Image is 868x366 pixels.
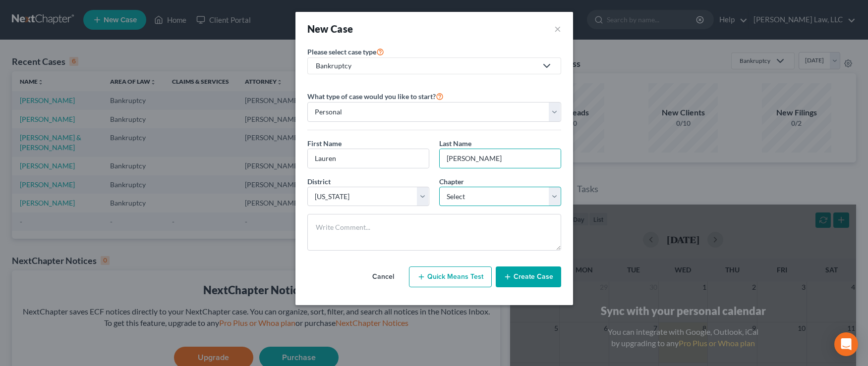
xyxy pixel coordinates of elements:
[307,177,331,186] span: District
[834,332,858,356] div: Open Intercom Messenger
[308,149,429,168] input: Enter First Name
[307,90,444,102] label: What type of case would you like to start?
[554,22,561,36] button: ×
[361,267,405,287] button: Cancel
[307,23,353,35] strong: New Case
[316,61,537,71] div: Bankruptcy
[307,139,342,148] span: First Name
[439,139,471,148] span: Last Name
[409,266,492,287] button: Quick Means Test
[439,177,464,186] span: Chapter
[440,149,561,168] input: Enter Last Name
[307,48,376,56] span: Please select case type
[496,266,561,287] button: Create Case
